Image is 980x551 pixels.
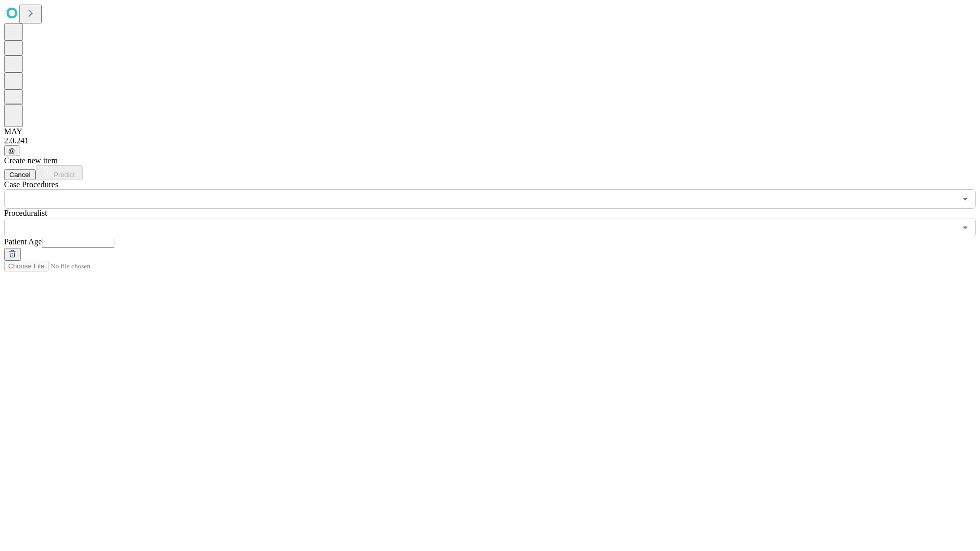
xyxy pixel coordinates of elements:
[4,237,42,246] span: Patient Age
[54,171,75,179] span: Predict
[4,156,58,165] span: Create new item
[9,171,31,179] span: Cancel
[4,180,58,189] span: Scheduled Procedure
[4,136,976,145] div: 2.0.241
[4,145,19,156] button: @
[8,147,15,155] span: @
[958,220,972,235] button: Open
[4,209,47,217] span: Proceduralist
[4,169,36,180] button: Cancel
[36,165,83,180] button: Predict
[4,127,976,136] div: MAY
[958,192,972,206] button: Open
